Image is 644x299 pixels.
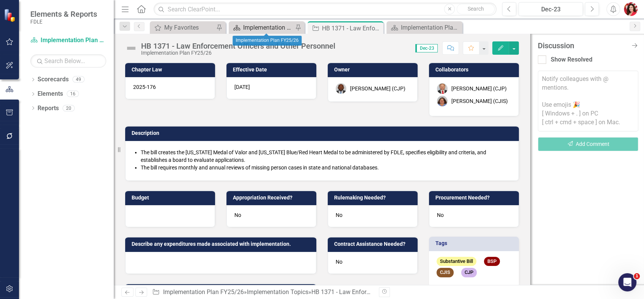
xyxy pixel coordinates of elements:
[30,36,106,45] a: Implementation Plan FY25/26
[334,241,414,247] h3: Contract Assistance Needed?
[350,85,405,92] div: [PERSON_NAME] (CJP)
[30,9,97,19] span: Elements & Reports
[132,67,211,73] h3: Chapter Law
[72,76,85,83] div: 49
[132,241,313,247] h3: Describe any expenditures made associated with implementation.
[152,23,214,32] a: My Favorites
[152,288,373,297] div: » »
[437,268,454,277] span: CJIS
[247,288,308,296] a: Implementation Topics
[388,23,460,32] a: Implementation Plan FY23/24
[141,165,379,171] span: The bill requires monthly and annual reviews of missing person cases in state and national databa...
[63,105,75,111] div: 20
[38,90,63,98] a: Elements
[336,83,346,94] img: Chad Brown
[336,259,342,265] span: No
[163,288,244,296] a: Implementation Plan FY25/26
[451,85,507,92] div: [PERSON_NAME] (CJP)
[38,104,59,113] a: Reports
[437,212,444,218] span: No
[141,50,335,56] div: Implementation Plan FY25/26
[618,273,636,291] iframe: Intercom live chat
[437,257,476,266] span: Substantive Bill
[484,257,500,266] span: BSP
[30,54,106,68] input: Search Below...
[30,19,97,25] small: FDLE
[232,36,302,46] div: Implementation Plan FY25/26
[164,23,214,32] div: My Favorites
[336,212,342,218] span: No
[322,24,382,33] div: HB 1371 - Law Enforcement Officers and Other Personnel
[233,67,313,73] h3: Effective Date
[401,23,460,32] div: Implementation Plan FY23/24
[334,195,414,201] h3: Rulemaking Needed?
[435,67,515,73] h3: Collaborators
[231,23,293,32] a: Implementation Plan FY25/26
[521,5,580,14] div: Dec-23
[243,23,293,32] div: Implementation Plan FY25/26
[437,83,448,94] img: Brett Kirkland
[415,44,438,52] span: Dec-23
[38,75,69,84] a: Scorecards
[334,67,414,73] h3: Owner
[518,2,583,16] button: Dec-23
[233,195,313,201] h3: Appropriation Received?
[624,2,638,16] img: Caitlin Dawkins
[538,41,627,50] div: Discussion
[141,42,335,50] div: HB 1371 - Law Enforcement Officers and Other Personnel
[67,91,79,97] div: 16
[234,212,241,218] span: No
[538,137,638,151] button: Add Comment
[451,97,508,105] div: [PERSON_NAME] (CJIS)
[457,4,495,14] button: Search
[435,240,515,246] h3: Tags
[4,9,17,22] img: ClearPoint Strategy
[132,195,211,201] h3: Budget
[468,6,484,12] span: Search
[234,84,250,90] span: [DATE]
[437,96,448,106] img: Rachel Truxell
[551,55,592,64] div: Show Resolved
[435,195,515,201] h3: Procurement Needed?
[141,149,486,163] span: The bill creates the [US_STATE] Medal of Valor and [US_STATE] Blue/Red Heart Medal to be administ...
[461,268,477,277] span: CJP
[311,288,464,296] div: HB 1371 - Law Enforcement Officers and Other Personnel
[634,273,640,279] span: 1
[133,83,207,91] p: 2025-176
[154,3,496,16] input: Search ClearPoint...
[132,130,515,136] h3: Description
[125,42,137,54] img: Not Defined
